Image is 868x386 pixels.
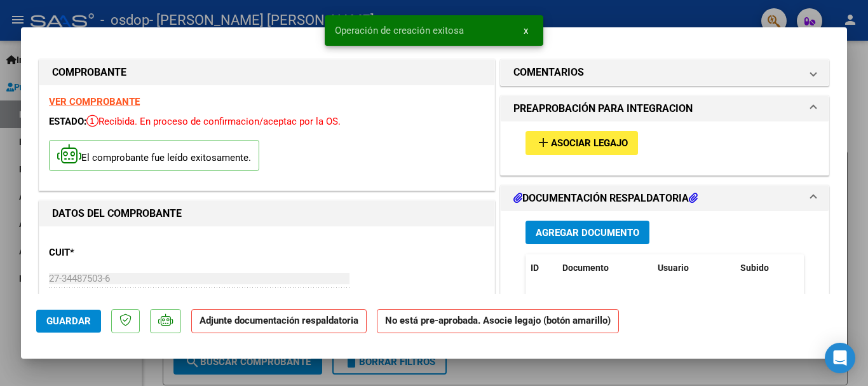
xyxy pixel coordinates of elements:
[653,254,735,282] datatable-header-cell: Usuario
[49,96,140,107] a: VER COMPROBANTE
[513,101,693,116] h1: PREAPROBACIÓN PARA INTEGRACION
[825,343,855,373] div: Open Intercom Messenger
[536,135,551,150] mat-icon: add
[735,254,799,282] datatable-header-cell: Subido
[513,19,538,42] button: x
[799,254,862,282] datatable-header-cell: Acción
[526,131,638,155] button: Asociar Legajo
[562,263,609,273] span: Documento
[526,221,649,244] button: Agregar Documento
[513,65,584,80] h1: COMENTARIOS
[49,116,86,127] span: ESTADO:
[536,227,639,238] span: Agregar Documento
[557,254,653,282] datatable-header-cell: Documento
[36,310,101,333] button: Guardar
[49,140,259,171] p: El comprobante fue leído exitosamente.
[86,116,341,127] span: Recibida. En proceso de confirmacion/aceptac por la OS.
[526,254,557,282] datatable-header-cell: ID
[531,263,539,273] span: ID
[335,24,464,37] span: Operación de creación exitosa
[200,315,358,326] strong: Adjunte documentación respaldatoria
[501,186,829,211] mat-expansion-panel-header: DOCUMENTACIÓN RESPALDATORIA
[52,66,126,78] strong: COMPROBANTE
[513,191,698,206] h1: DOCUMENTACIÓN RESPALDATORIA
[551,138,628,149] span: Asociar Legajo
[658,263,689,273] span: Usuario
[501,121,829,174] div: PREAPROBACIÓN PARA INTEGRACION
[501,96,829,121] mat-expansion-panel-header: PREAPROBACIÓN PARA INTEGRACION
[501,60,829,85] mat-expansion-panel-header: COMENTARIOS
[52,207,182,219] strong: DATOS DEL COMPROBANTE
[49,245,180,260] p: CUIT
[524,25,528,36] span: x
[377,309,619,334] strong: No está pre-aprobada. Asocie legajo (botón amarillo)
[46,315,91,327] span: Guardar
[740,263,769,273] span: Subido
